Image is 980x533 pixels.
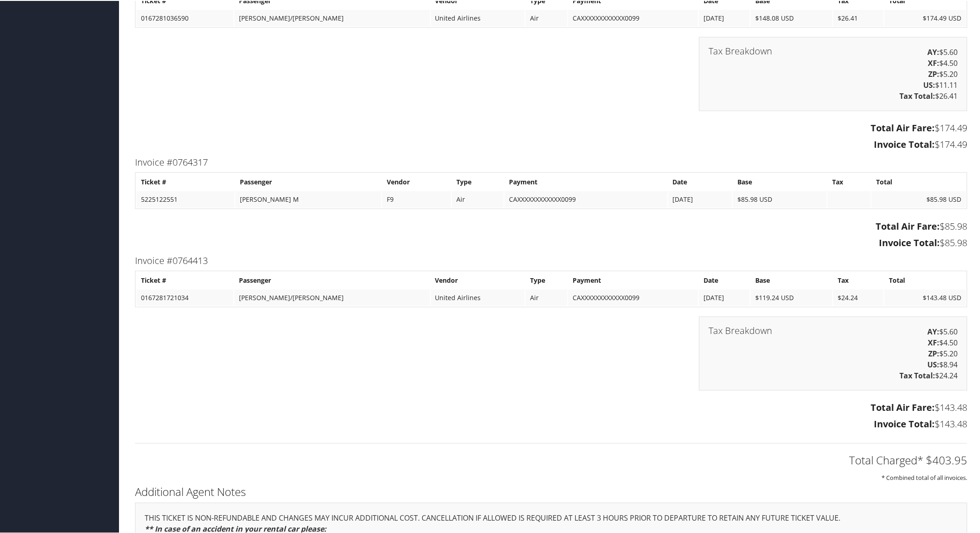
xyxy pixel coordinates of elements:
[525,9,567,26] td: Air
[899,90,935,100] strong: Tax Total:
[135,121,967,134] h3: $174.49
[452,190,504,207] td: Air
[874,137,935,150] strong: Invoice Total:
[136,173,234,189] th: Ticket #
[928,68,939,78] strong: ZP:
[382,190,451,207] td: F9
[136,190,234,207] td: 5225122551
[879,236,940,248] strong: Invoice Total:
[923,79,935,89] strong: US:
[135,452,967,467] h2: Total Charged* $403.95
[525,271,567,288] th: Type
[884,271,966,288] th: Total
[234,271,429,288] th: Passenger
[874,417,935,429] strong: Invoice Total:
[431,271,525,288] th: Vendor
[568,271,698,288] th: Payment
[872,173,966,189] th: Total
[135,400,967,413] h3: $143.48
[504,173,667,189] th: Payment
[235,173,381,189] th: Passenger
[135,483,967,499] h2: Additional Agent Notes
[431,289,525,305] td: United Airlines
[751,271,832,288] th: Base
[884,289,966,305] td: $143.48 USD
[699,36,967,110] div: $5.60 $4.50 $5.20 $11.11 $26.41
[234,9,429,26] td: [PERSON_NAME]/[PERSON_NAME]
[568,289,698,305] td: CAXXXXXXXXXXXX0099
[751,289,832,305] td: $119.24 USD
[699,316,967,390] div: $5.60 $4.50 $5.20 $8.94 $24.24
[135,155,967,168] h3: Invoice #0764317
[235,190,381,207] td: [PERSON_NAME] M
[876,219,940,232] strong: Total Air Fare:
[699,289,750,305] td: [DATE]
[135,253,967,266] h3: Invoice #0764413
[136,9,233,26] td: 0167281036590
[145,523,326,533] strong: ** In case of an accident in your rental car please:
[709,325,772,334] h3: Tax Breakdown
[668,190,732,207] td: [DATE]
[871,400,935,413] strong: Total Air Fare:
[699,271,750,288] th: Date
[828,173,871,189] th: Tax
[136,271,233,288] th: Ticket #
[452,173,504,189] th: Type
[431,9,525,26] td: United Airlines
[872,190,966,207] td: $85.98 USD
[928,348,939,358] strong: ZP:
[899,370,935,380] strong: Tax Total:
[709,46,772,55] h3: Tax Breakdown
[699,9,750,26] td: [DATE]
[733,190,827,207] td: $85.98 USD
[135,236,967,248] h3: $85.98
[382,173,451,189] th: Vendor
[928,57,939,67] strong: XF:
[525,289,567,305] td: Air
[135,137,967,150] h3: $174.49
[733,173,827,189] th: Base
[833,289,883,305] td: $24.24
[884,9,966,26] td: $174.49 USD
[928,337,939,347] strong: XF:
[135,219,967,232] h3: $85.98
[833,271,883,288] th: Tax
[234,289,429,305] td: [PERSON_NAME]/[PERSON_NAME]
[751,9,832,26] td: $148.08 USD
[568,9,698,26] td: CAXXXXXXXXXXXX0099
[882,473,967,481] small: * Combined total of all invoices.
[871,121,935,133] strong: Total Air Fare:
[927,46,939,56] strong: AY:
[668,173,732,189] th: Date
[136,289,233,305] td: 0167281721034
[833,9,883,26] td: $26.41
[927,359,939,369] strong: US:
[504,190,667,207] td: CAXXXXXXXXXXXX0099
[927,326,939,336] strong: AY:
[135,417,967,430] h3: $143.48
